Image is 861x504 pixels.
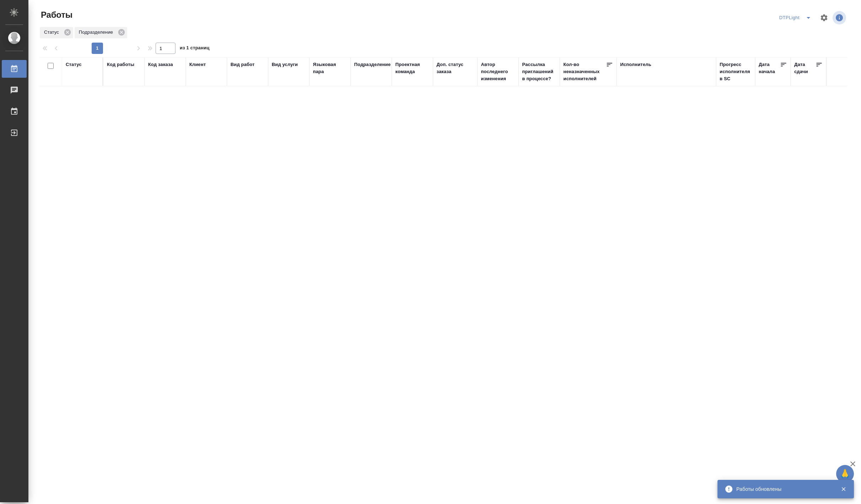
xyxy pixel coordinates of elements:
div: Статус [66,61,82,68]
div: Автор последнего изменения [481,61,515,82]
div: Код работы [107,61,134,68]
div: Дата сдачи [794,61,816,75]
span: 🙏 [839,466,851,481]
div: Рассылка приглашений в процессе? [522,61,556,82]
div: Доп. статус заказа [437,61,474,75]
div: Подразделение [354,61,391,68]
p: Подразделение [79,29,115,36]
span: Настроить таблицу [816,9,833,26]
span: Работы [39,9,72,21]
span: Посмотреть информацию [833,11,848,24]
div: Вид работ [231,61,255,68]
button: 🙏 [836,465,854,483]
div: Кол-во неназначенных исполнителей [563,61,606,82]
div: Вид услуги [272,61,298,68]
div: Подразделение [75,27,127,38]
div: Прогресс исполнителя в SC [720,61,752,82]
div: Исполнитель [620,61,651,68]
div: Языковая пара [313,61,347,75]
div: Статус [40,27,73,38]
p: Статус [44,29,61,36]
div: Дата начала [759,61,780,75]
span: из 1 страниц [180,44,210,54]
div: Проектная команда [395,61,429,75]
button: Закрыть [836,486,851,492]
div: Клиент [189,61,206,68]
div: Работы обновлены [736,486,830,493]
div: split button [778,12,816,23]
div: Код заказа [148,61,173,68]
